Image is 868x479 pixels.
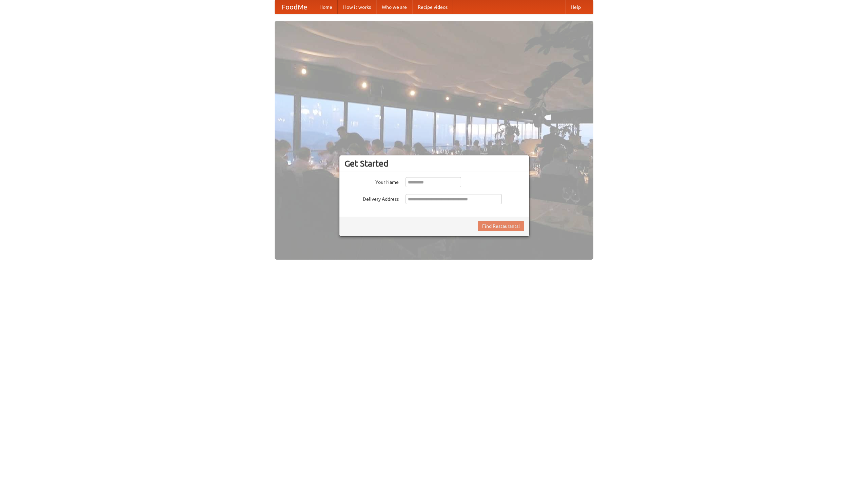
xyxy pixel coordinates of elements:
a: Home [314,0,338,14]
a: Who we are [376,0,412,14]
button: Find Restaurants! [478,221,524,231]
a: FoodMe [275,0,314,14]
a: Recipe videos [412,0,453,14]
a: Help [565,0,586,14]
label: Delivery Address [344,194,399,202]
a: How it works [338,0,376,14]
label: Your Name [344,177,399,186]
h3: Get Started [344,158,524,169]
